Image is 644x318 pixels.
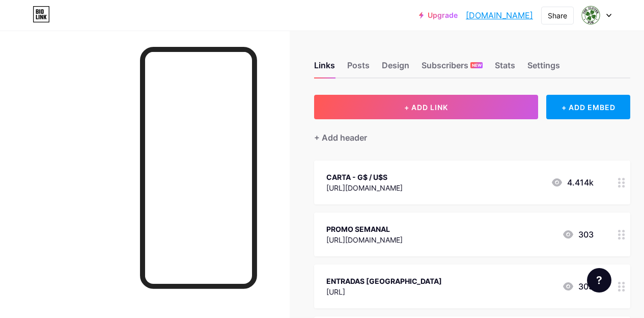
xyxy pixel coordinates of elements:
div: Subscribers [422,59,483,77]
div: Settings [527,59,560,77]
div: [URL] [326,286,442,297]
div: [URL][DOMAIN_NAME] [326,234,403,245]
span: + ADD LINK [404,103,448,112]
div: PROMO SEMANAL [326,224,403,234]
a: Upgrade [419,11,458,19]
button: + ADD LINK [314,95,538,119]
div: 303 [562,280,594,293]
div: Stats [495,59,515,77]
div: ENTRADAS [GEOGRAPHIC_DATA] [326,276,442,286]
div: Design [382,59,409,77]
div: + ADD EMBED [546,95,630,119]
div: [URL][DOMAIN_NAME] [326,182,403,193]
img: theclover pub [581,6,601,25]
a: [DOMAIN_NAME] [466,9,533,21]
div: Share [548,10,567,21]
div: 4.414k [551,176,594,189]
div: 303 [562,228,594,241]
div: Posts [347,59,370,77]
div: Links [314,59,335,77]
div: + Add header [314,131,367,144]
span: NEW [472,62,482,68]
div: CARTA - G$ / U$S [326,172,403,182]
